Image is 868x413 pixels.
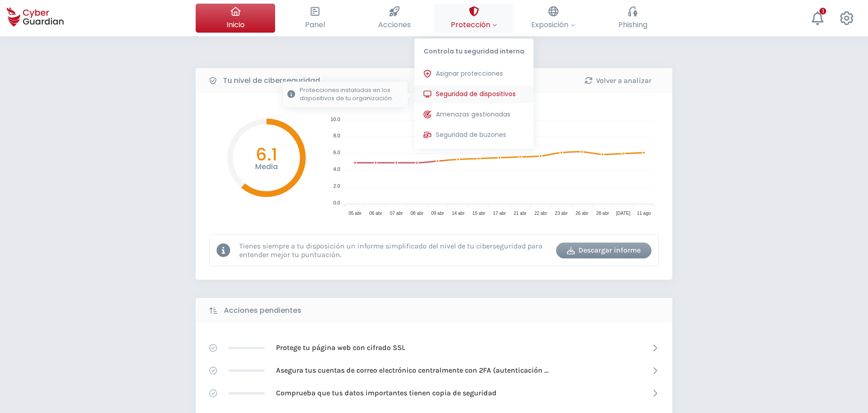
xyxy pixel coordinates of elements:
tspan: 17 abr [493,211,506,216]
tspan: 07 abr [390,211,403,216]
tspan: 2.0 [333,183,340,189]
tspan: 09 abr [431,211,444,216]
tspan: 26 abr [576,211,589,216]
p: Controla tu seguridad interna [414,39,533,60]
span: Amenazas gestionadas [436,110,510,119]
span: Exposición [531,19,575,30]
div: 1 [819,8,826,15]
span: Seguridad de buzones [436,130,506,140]
tspan: [DATE] [616,211,631,216]
tspan: 15 abr [473,211,486,216]
button: Acciones [355,4,434,33]
p: Tienes siempre a tu disposición un informe simplificado del nivel de tu ciberseguridad para enten... [239,242,549,259]
tspan: 4.0 [333,166,340,172]
tspan: 14 abr [452,211,465,216]
tspan: 06 abr [369,211,382,216]
button: Panel [275,4,355,33]
div: Descargar informe [563,245,645,256]
button: Exposición [513,4,593,33]
tspan: 10.0 [330,117,340,122]
button: Seguridad de buzones [414,126,533,144]
button: Volver a analizar [570,73,666,88]
tspan: 05 abr [349,211,362,216]
b: Acciones pendientes [224,305,301,316]
tspan: 21 abr [513,211,527,216]
tspan: 28 abr [596,211,609,216]
p: Protege tu página web con cifrado SSL [276,343,405,353]
span: Inicio [227,19,245,30]
div: Volver a analizar [577,75,659,86]
span: Panel [305,19,325,30]
tspan: 11 ago [637,211,651,216]
span: Phishing [618,19,647,30]
span: Protección [451,19,497,30]
tspan: 6.0 [333,150,340,155]
tspan: 8.0 [333,133,340,138]
p: Protecciones instaladas en los dispositivos de tu organización. [300,86,403,102]
tspan: 23 abr [555,211,568,216]
button: Asignar protecciones [414,65,533,83]
button: Seguridad de dispositivosProtecciones instaladas en los dispositivos de tu organización. [414,85,533,103]
span: Acciones [378,19,411,30]
button: Phishing [593,4,672,33]
span: Seguridad de dispositivos [436,89,516,99]
tspan: 08 abr [410,211,424,216]
b: Tu nivel de ciberseguridad [223,75,320,86]
tspan: 22 abr [534,211,547,216]
p: Asegura tus cuentas de correo electrónico centralmente con 2FA (autenticación [PERSON_NAME] factor) [276,365,548,375]
button: ProtecciónControla tu seguridad internaAsignar proteccionesSeguridad de dispositivosProtecciones ... [434,4,513,33]
button: Amenazas gestionadas [414,106,533,124]
button: Descargar informe [556,243,651,258]
span: Asignar protecciones [436,69,503,78]
p: Comprueba que tus datos importantes tienen copia de seguridad [276,388,497,398]
button: Inicio [196,4,275,33]
tspan: 0.0 [333,200,340,205]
